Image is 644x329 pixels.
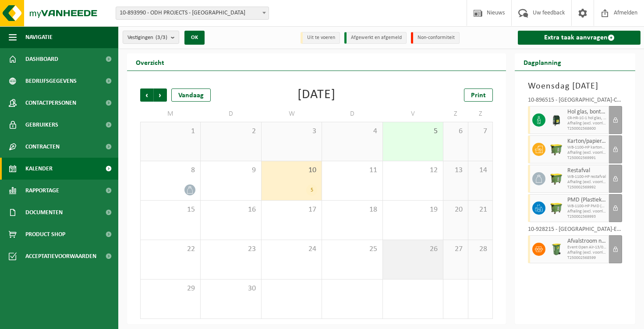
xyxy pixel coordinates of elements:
[205,244,256,254] span: 23
[528,97,622,106] div: 10-896515 - [GEOGRAPHIC_DATA]-COMMUNITY-ODH PROJECTS - [GEOGRAPHIC_DATA]
[171,88,211,102] div: Vandaag
[567,209,606,214] span: Afhaling (excl. voorrijkost)
[567,250,606,255] span: Afhaling (excl. voorrijkost)
[25,136,60,158] span: Contracten
[528,80,622,93] h3: Woensdag [DATE]
[567,138,606,145] span: Karton/papier, los (bedrijven)
[145,166,196,175] span: 8
[326,127,378,136] span: 4
[262,106,322,122] td: W
[344,32,407,44] li: Afgewerkt en afgemeld
[448,127,463,136] span: 6
[266,244,317,254] span: 24
[468,106,493,122] td: Z
[140,106,201,122] td: M
[322,106,382,122] td: D
[145,127,196,136] span: 1
[145,205,196,215] span: 15
[266,127,317,136] span: 3
[550,113,563,127] img: CR-HR-1C-1000-PES-01
[448,166,463,175] span: 13
[567,116,606,121] span: CR-HR-1C-1 hol glas, bont (huishoudelijk)
[473,166,488,175] span: 14
[567,180,606,185] span: Afhaling (excl. voorrijkost)
[567,167,606,174] span: Restafval
[205,205,256,215] span: 16
[567,255,606,261] span: T250002568599
[306,184,317,196] div: 5
[116,7,269,20] span: 10-893990 - ODH PROJECTS - VILVOORDE
[116,7,269,19] span: 10-893990 - ODH PROJECTS - VILVOORDE
[550,143,563,156] img: WB-1100-HPE-GN-51
[473,244,488,254] span: 28
[550,202,563,215] img: WB-1100-HPE-GN-51
[567,145,606,150] span: WB-1100-HP karton/papier, los (bedrijven)
[464,88,493,102] a: Print
[123,31,179,44] button: Vestigingen(3/3)
[387,127,439,136] span: 5
[473,127,488,136] span: 7
[473,205,488,215] span: 21
[266,205,317,215] span: 17
[567,121,606,126] span: Afhaling (excl. voorrijkost)
[448,244,463,254] span: 27
[411,32,460,44] li: Non-conformiteit
[297,88,336,102] div: [DATE]
[567,156,606,161] span: T250002569991
[25,158,53,180] span: Kalender
[25,114,58,136] span: Gebruikers
[266,166,317,175] span: 10
[515,53,570,71] h2: Dagplanning
[567,238,606,245] span: Afvalstroom niet van toepassing (niet gevaarlijk)
[25,48,58,70] span: Dashboard
[567,126,606,131] span: T250002568600
[127,53,173,71] h2: Overzicht
[387,205,439,215] span: 19
[205,166,256,175] span: 9
[567,197,606,204] span: PMD (Plastiek, Metaal, Drankkartons) (bedrijven)
[567,214,606,219] span: T250002569993
[326,244,378,254] span: 25
[145,284,196,294] span: 29
[528,226,622,235] div: 10-928215 - [GEOGRAPHIC_DATA]-EVENTS - [GEOGRAPHIC_DATA]
[25,202,63,223] span: Documenten
[184,31,205,45] button: OK
[140,88,153,102] span: Vorige
[127,31,167,44] span: Vestigingen
[518,31,640,45] a: Extra taak aanvragen
[326,166,378,175] span: 11
[443,106,468,122] td: Z
[387,166,439,175] span: 12
[567,204,606,209] span: WB-1100-HP PMD (Plastiek, Metaal, Drankkartons) (bedrijven)
[471,92,486,99] span: Print
[156,35,167,40] count: (3/3)
[25,70,77,92] span: Bedrijfsgegevens
[326,205,378,215] span: 18
[205,284,256,294] span: 30
[448,205,463,215] span: 20
[383,106,443,122] td: V
[25,223,65,245] span: Product Shop
[550,172,563,185] img: WB-1100-HPE-GN-51
[201,106,261,122] td: D
[567,109,606,116] span: Hol glas, bont (huishoudelijk)
[567,185,606,190] span: T250002569992
[145,244,196,254] span: 22
[550,243,563,256] img: WB-0240-HPE-GN-50
[205,127,256,136] span: 2
[25,180,59,202] span: Rapportage
[387,244,439,254] span: 26
[25,245,96,267] span: Acceptatievoorwaarden
[25,92,76,114] span: Contactpersonen
[25,26,53,48] span: Navigatie
[567,245,606,250] span: Event Open Air-13/08-Huur rc 240l
[301,32,340,44] li: Uit te voeren
[567,174,606,180] span: WB-1100-HP restafval
[154,88,167,102] span: Volgende
[567,150,606,156] span: Afhaling (excl. voorrijkost)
